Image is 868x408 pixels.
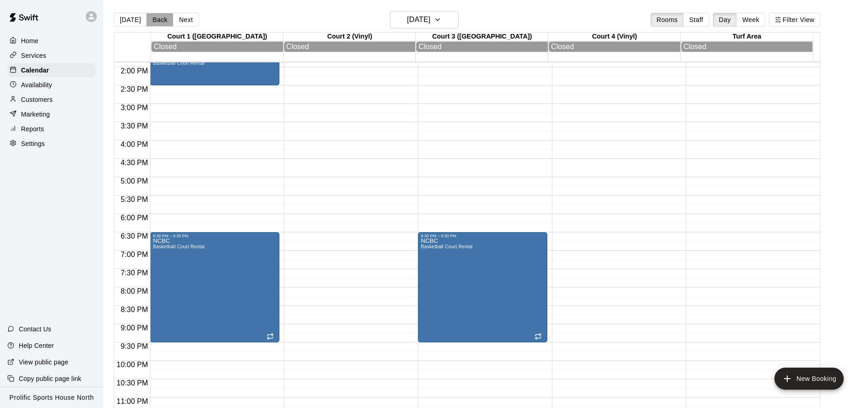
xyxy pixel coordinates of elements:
div: Closed [418,43,545,51]
div: Closed [684,43,811,51]
span: 7:30 PM [118,269,150,277]
span: 9:30 PM [118,342,150,350]
div: 6:30 PM – 9:30 PM [153,234,277,238]
span: 10:00 PM [114,361,150,369]
div: 6:30 PM – 9:30 PM: NCBC [418,232,547,342]
button: Staff [683,13,709,27]
span: 2:00 PM [118,67,150,75]
a: Home [7,34,96,48]
span: Basketball Court Rental [421,244,473,249]
button: Next [173,13,199,27]
p: Contact Us [19,324,51,334]
p: Services [21,51,46,60]
div: 6:30 PM – 9:30 PM: NCBC [150,232,279,342]
span: 8:00 PM [118,287,150,295]
button: Filter View [769,13,820,27]
a: Availability [7,78,96,92]
a: Calendar [7,63,96,77]
div: Court 2 (Vinyl) [284,33,416,41]
span: Basketball Court Rental [153,61,205,66]
span: 11:00 PM [114,397,150,405]
div: Closed [551,43,678,51]
span: 9:00 PM [118,324,150,332]
h6: [DATE] [407,13,430,26]
p: View public page [19,358,68,367]
div: Court 4 (Vinyl) [548,33,681,41]
a: Services [7,49,96,62]
div: 6:30 PM – 9:30 PM [421,234,545,238]
span: 5:00 PM [118,177,150,185]
span: 7:00 PM [118,251,150,258]
p: Availability [21,80,52,89]
p: Copy public page link [19,374,81,383]
a: Reports [7,122,96,136]
div: Closed [286,43,413,51]
p: Home [21,36,39,45]
p: Reports [21,124,44,134]
span: 6:30 PM [118,232,150,240]
span: 10:30 PM [114,379,150,387]
div: Closed [154,43,281,51]
span: 4:00 PM [118,140,150,148]
a: Marketing [7,107,96,121]
span: Basketball Court Rental [153,244,205,249]
div: Turf Area [681,33,813,41]
span: 6:00 PM [118,214,150,222]
span: 4:30 PM [118,159,150,167]
button: add [774,368,844,390]
p: Marketing [21,110,50,119]
span: Recurring event [534,333,542,340]
button: Day [713,13,737,27]
span: 3:00 PM [118,104,150,112]
button: Week [736,13,765,27]
div: Court 1 ([GEOGRAPHIC_DATA]) [151,33,284,41]
p: Prolific Sports House North [10,393,94,402]
button: [DATE] [114,13,147,27]
span: Recurring event [267,333,274,340]
p: Settings [21,139,45,148]
a: Customers [7,93,96,106]
p: Calendar [21,66,49,75]
button: Rooms [651,13,684,27]
span: 5:30 PM [118,196,150,203]
span: 2:30 PM [118,85,150,93]
span: 8:30 PM [118,306,150,313]
span: 3:30 PM [118,122,150,130]
button: [DATE] [390,11,459,28]
p: Customers [21,95,53,104]
div: Court 3 ([GEOGRAPHIC_DATA]) [416,33,548,41]
p: Help Center [19,341,54,350]
a: Settings [7,137,96,151]
div: 1:30 PM – 2:30 PM: CatchCorner 436392 Aira Abello [150,49,279,85]
button: Back [146,13,173,27]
